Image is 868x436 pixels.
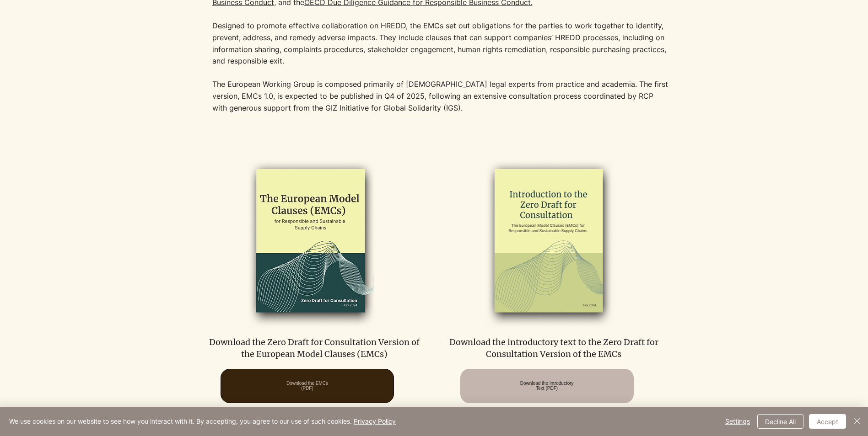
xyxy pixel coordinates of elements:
[852,414,863,429] button: Close
[460,369,634,403] a: Download the Introductory Text (PDF)
[286,381,328,391] span: Download the EMCs (PDF)
[445,336,662,359] p: Download the introductory text to the Zero Draft for Consultation Version of the EMCs
[520,381,574,391] span: Download the Introductory Text (PDF)
[221,369,394,403] a: Download the EMCs (PDF)
[212,79,670,114] p: The European Working Group is composed primarily of [DEMOGRAPHIC_DATA] legal experts from practic...
[455,155,644,328] img: emcs_zero_draft_intro_2024_edited.png
[809,414,846,429] button: Accept
[757,414,803,429] button: Decline All
[9,417,396,425] span: We use cookies on our website to see how you interact with it. By accepting, you agree to our use...
[215,155,404,328] img: EMCs-zero-draft-2024_edited.png
[852,415,863,426] img: Close
[354,417,396,425] a: Privacy Policy
[725,415,750,428] span: Settings
[206,336,423,359] p: Download the Zero Draft for Consultation Version of the European Model Clauses (EMCs)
